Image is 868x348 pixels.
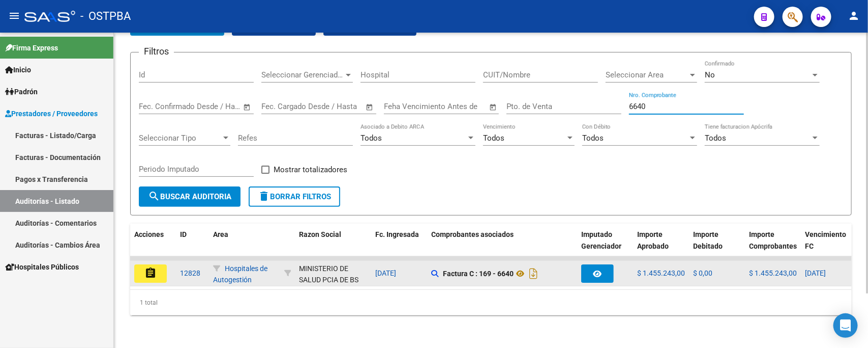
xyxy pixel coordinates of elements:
[745,224,801,269] datatable-header-cell: Importe Comprobantes
[488,101,499,113] button: Open calendar
[427,224,577,269] datatable-header-cell: Comprobantes asociados
[431,230,514,238] span: Comprobantes asociados
[693,269,712,277] span: $ 0,00
[705,70,715,79] span: No
[801,224,857,269] datatable-header-cell: Vencimiento FC
[364,101,376,113] button: Open calendar
[371,224,427,269] datatable-header-cell: Fc. Ingresada
[249,186,340,207] button: Borrar Filtros
[242,101,253,113] button: Open calendar
[213,264,267,284] span: Hospitales de Autogestión
[848,10,860,22] mat-icon: person
[299,263,367,298] div: MINISTERIO DE SALUD PCIA DE BS AS
[130,224,176,269] datatable-header-cell: Acciones
[299,230,341,238] span: Razon Social
[749,230,797,250] span: Importe Comprobantes
[295,224,371,269] datatable-header-cell: Razon Social
[8,10,20,22] mat-icon: menu
[209,224,280,269] datatable-header-cell: Area
[180,230,187,238] span: ID
[527,265,540,282] i: Descargar documento
[261,102,303,111] input: Fecha inicio
[637,230,669,250] span: Importe Aprobado
[312,102,361,111] input: Fecha fin
[139,44,174,59] h3: Filtros
[582,133,604,143] span: Todos
[258,192,331,201] span: Borrar Filtros
[176,224,209,269] datatable-header-cell: ID
[80,5,131,28] span: - OSTPBA
[805,269,826,277] span: [DATE]
[5,86,38,97] span: Padrón
[375,269,396,277] span: [DATE]
[5,108,98,119] span: Prestadores / Proveedores
[749,269,797,277] span: $ 1.455.243,00
[805,230,846,250] span: Vencimiento FC
[130,290,852,315] div: 1 total
[705,133,726,143] span: Todos
[577,224,633,269] datatable-header-cell: Imputado Gerenciador
[443,270,514,278] strong: Factura C : 169 - 6640
[213,230,228,238] span: Area
[148,192,231,201] span: Buscar Auditoria
[693,230,723,250] span: Importe Debitado
[633,224,689,269] datatable-header-cell: Importe Aprobado
[189,102,238,111] input: Fecha fin
[144,267,157,279] mat-icon: assignment
[5,42,58,53] span: Firma Express
[5,64,31,75] span: Inicio
[606,70,688,79] span: Seleccionar Area
[637,269,685,277] span: $ 1.455.243,00
[689,224,745,269] datatable-header-cell: Importe Debitado
[261,70,344,79] span: Seleccionar Gerenciador
[5,261,79,273] span: Hospitales Públicos
[361,133,382,143] span: Todos
[258,190,270,202] mat-icon: delete
[139,102,180,111] input: Fecha inicio
[139,186,241,207] button: Buscar Auditoria
[299,263,367,284] div: - 30626983398
[139,133,221,143] span: Seleccionar Tipo
[148,190,160,202] mat-icon: search
[833,313,858,338] div: Open Intercom Messenger
[375,230,419,238] span: Fc. Ingresada
[274,164,347,176] span: Mostrar totalizadores
[581,230,621,250] span: Imputado Gerenciador
[134,230,164,238] span: Acciones
[180,269,200,277] span: 12828
[483,133,504,143] span: Todos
